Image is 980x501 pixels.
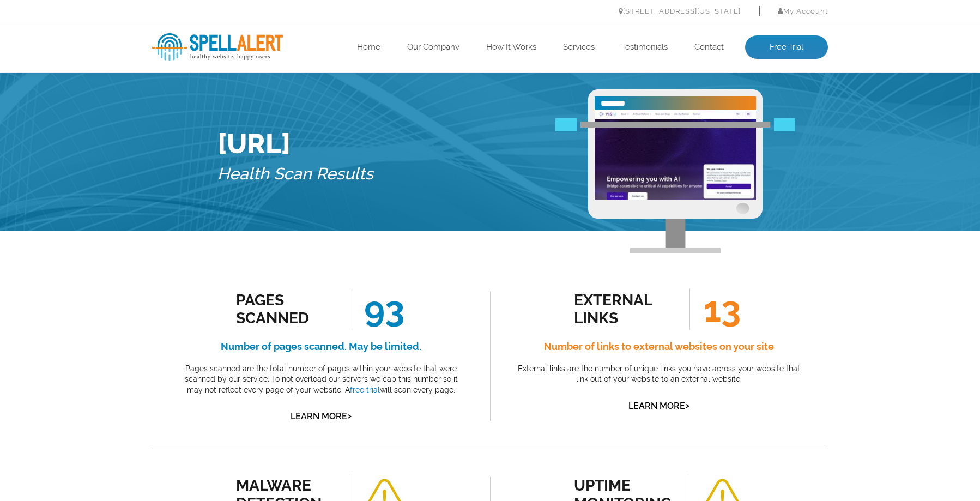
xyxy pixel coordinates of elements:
a: Learn More> [291,411,352,421]
div: external links [574,291,673,327]
p: External links are the number of unique links you have across your website that link out of your ... [515,364,803,385]
img: Free Webiste Analysis [588,89,763,253]
span: 13 [689,288,741,330]
span: > [347,408,352,424]
h4: Number of pages scanned. May be limited. [177,338,465,355]
div: Pages Scanned [236,291,335,327]
h4: Number of links to external websites on your site [515,338,803,355]
p: Pages scanned are the total number of pages within your website that were scanned by our service.... [177,364,465,396]
img: Free Webiste Analysis [555,122,795,135]
h5: Health Scan Results [217,160,373,189]
img: Free Website Analysis [595,110,756,200]
a: Learn More> [628,401,689,411]
span: > [685,398,689,413]
span: 93 [350,288,404,330]
h1: [URL] [217,128,373,160]
a: free trial [350,385,380,394]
